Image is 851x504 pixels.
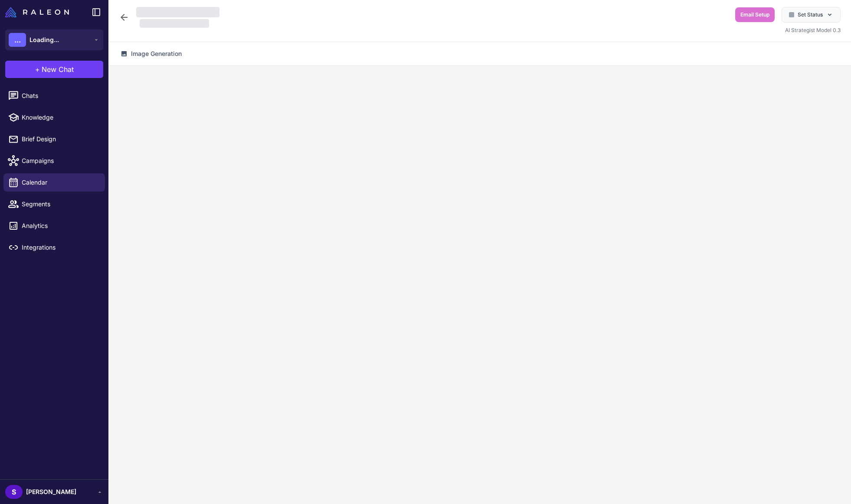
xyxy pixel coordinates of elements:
span: AI Strategist Model 0.3 [785,27,841,33]
button: +New Chat [5,61,103,78]
a: Campaigns [3,152,105,170]
button: Image Generation [115,46,187,62]
img: Raleon Logo [5,7,69,17]
a: Brief Design [3,130,105,148]
a: Raleon Logo [5,7,72,17]
a: Chats [3,87,105,105]
button: Email Setup [735,7,775,22]
a: Analytics [3,217,105,235]
span: Chats [22,91,98,101]
a: Segments [3,195,105,213]
span: Set Status [798,11,823,19]
button: ...Loading... [5,29,103,50]
div: ... [9,33,26,47]
span: [PERSON_NAME] [26,487,76,497]
span: Image Generation [131,49,182,59]
span: Email Setup [740,11,769,19]
span: Calendar [22,178,98,187]
span: Segments [22,199,98,209]
span: + [35,64,40,75]
span: Integrations [22,243,98,252]
a: Knowledge [3,108,105,127]
a: Integrations [3,238,105,257]
span: Analytics [22,221,98,231]
span: Knowledge [22,113,98,122]
a: Calendar [3,173,105,192]
span: Brief Design [22,134,98,144]
span: Loading... [29,35,59,45]
span: New Chat [42,64,74,75]
span: Campaigns [22,156,98,166]
div: S [5,485,23,499]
